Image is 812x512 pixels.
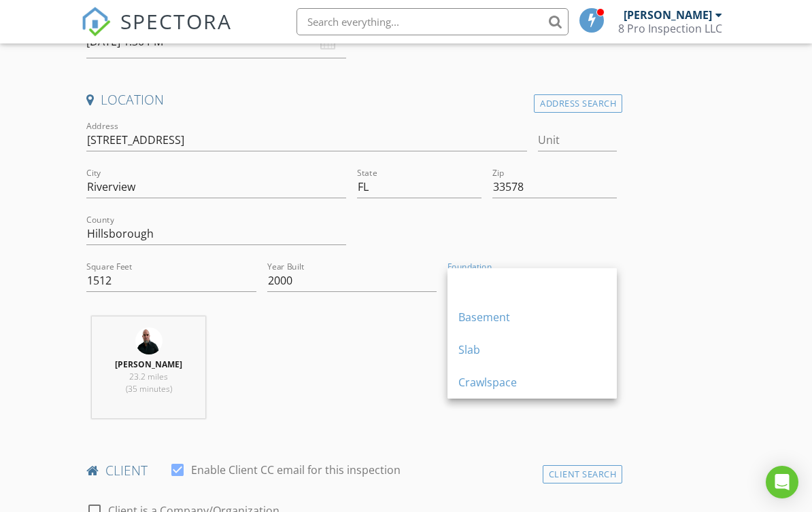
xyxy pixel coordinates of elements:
strong: [PERSON_NAME] [115,359,182,370]
div: 8 Pro Inspection LLC [618,22,722,35]
label: Enable Client CC email for this inspection [191,463,401,477]
span: 23.2 miles [129,371,168,382]
div: [PERSON_NAME] [624,8,712,22]
img: dann_lee_photo.png [135,327,163,354]
div: Address Search [534,94,622,113]
div: Client Search [543,465,623,483]
input: Search everything... [297,8,569,35]
span: SPECTORA [120,7,232,35]
div: Slab [458,342,606,358]
h4: client [86,462,617,479]
div: Open Intercom Messenger [766,466,798,498]
span: (35 minutes) [126,383,172,395]
a: SPECTORA [81,18,232,47]
div: Basement [458,309,606,325]
h4: Location [86,91,617,109]
img: The Best Home Inspection Software - Spectora [81,7,111,37]
div: Crawlspace [458,374,606,390]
